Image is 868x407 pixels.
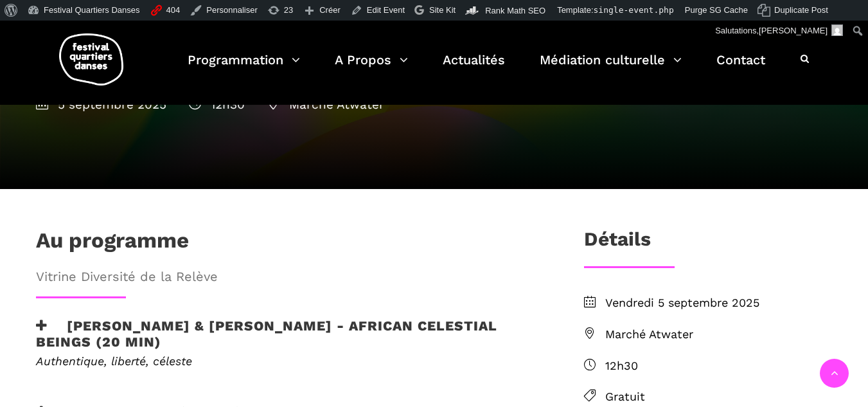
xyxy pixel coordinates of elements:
[540,49,682,87] a: Médiation culturelle
[605,357,833,375] span: 12h30
[267,97,384,112] span: Marché Atwater
[584,228,651,260] h3: Détails
[716,49,765,87] a: Contact
[711,21,848,41] a: Salutations,
[36,97,166,112] span: 5 septembre 2025
[36,228,189,260] h1: Au programme
[759,26,828,35] span: [PERSON_NAME]
[189,97,245,112] span: 12h30
[605,325,833,344] span: Marché Atwater
[429,5,456,15] span: Site Kit
[594,5,674,15] span: single-event.php
[605,388,833,406] span: Gratuit
[605,294,833,312] span: Vendredi 5 septembre 2025
[335,49,408,87] a: A Propos
[485,6,545,15] span: Rank Math SEO
[36,318,542,350] h3: [PERSON_NAME] & [PERSON_NAME] - African Celestial Beings (20 min)
[36,266,542,287] span: Vitrine Diversité de la Relève
[188,49,300,87] a: Programmation
[36,354,192,368] em: Authentique, liberté, céleste
[59,33,123,86] img: logo-fqd-med
[443,49,505,87] a: Actualités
